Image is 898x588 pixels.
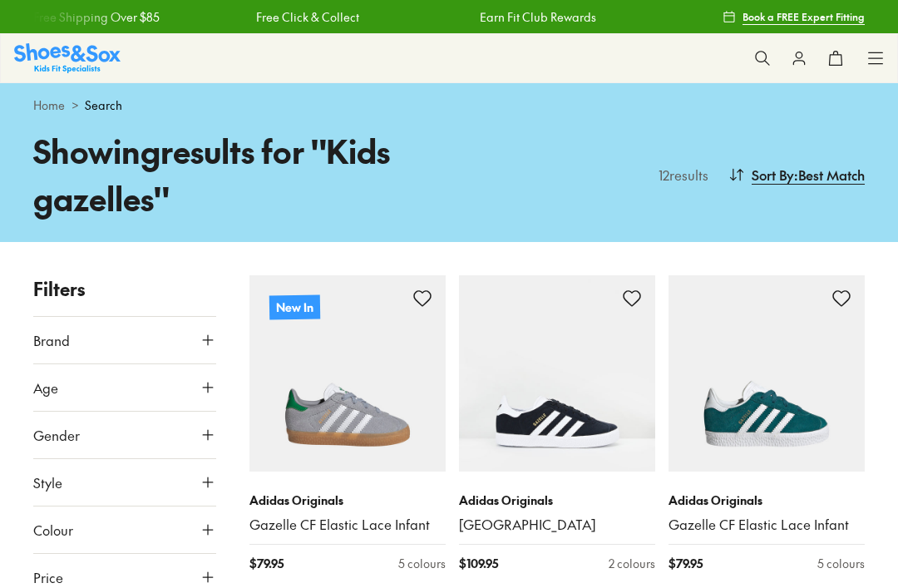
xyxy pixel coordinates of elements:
p: New In [269,294,320,319]
button: Age [33,364,216,411]
span: $ 109.95 [459,555,498,572]
a: Earn Fit Club Rewards [459,8,575,26]
span: Price [33,567,63,587]
p: 12 results [652,165,708,185]
span: Search [85,96,122,114]
span: Style [33,472,62,492]
div: 2 colours [609,555,655,572]
span: Age [33,378,58,398]
p: Adidas Originals [459,492,655,509]
button: Colour [33,506,216,553]
a: Gazelle CF Elastic Lace Infant [669,516,865,534]
a: Book a FREE Expert Fitting [723,2,865,32]
a: Home [33,96,65,114]
a: Gazelle CF Elastic Lace Infant [249,516,446,534]
span: : Best Match [794,165,865,185]
span: Sort By [752,165,794,185]
img: SNS_Logo_Responsive.svg [14,43,121,72]
a: Shoes & Sox [14,43,121,72]
div: 5 colours [398,555,446,572]
span: Colour [33,520,73,540]
p: Adidas Originals [249,492,446,509]
div: 5 colours [817,555,865,572]
span: Brand [33,330,70,350]
span: Book a FREE Expert Fitting [743,9,865,24]
p: Filters [33,275,216,303]
a: Free Click & Collect [236,8,339,26]
a: Free Shipping Over $85 [12,8,139,26]
button: Sort By:Best Match [728,156,865,193]
a: [GEOGRAPHIC_DATA] [459,516,655,534]
h1: Showing results for " Kids gazelles " [33,127,449,222]
p: Adidas Originals [669,492,865,509]
button: Gender [33,412,216,458]
a: New In [249,275,446,472]
a: Free Shipping Over $85 [682,8,808,26]
span: $ 79.95 [249,555,284,572]
span: $ 79.95 [669,555,703,572]
button: Style [33,459,216,506]
div: > [33,96,865,114]
button: Brand [33,317,216,363]
span: Gender [33,425,80,445]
